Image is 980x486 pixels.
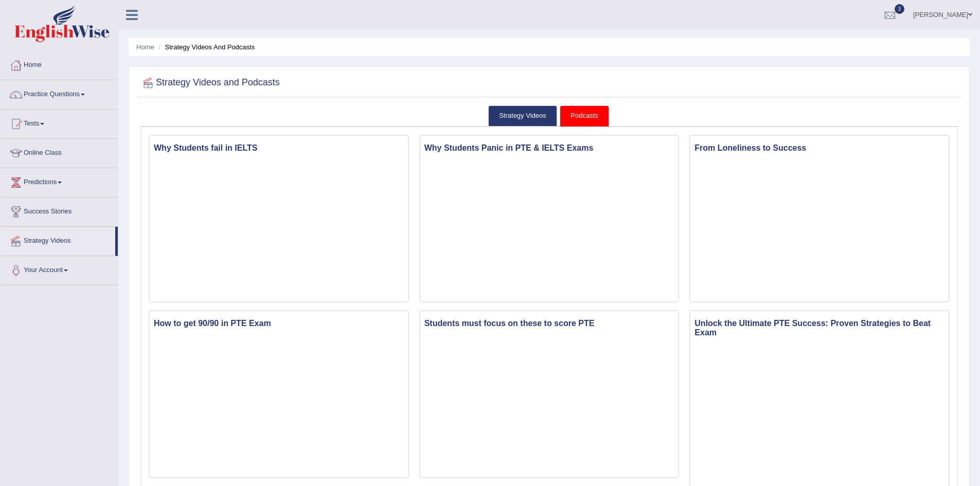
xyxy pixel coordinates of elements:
[420,141,679,155] h3: Why Students Panic in PTE & IELTS Exams
[1,197,118,223] a: Success Stories
[156,42,255,52] li: Strategy Videos and Podcasts
[1,80,118,106] a: Practice Questions
[140,75,280,91] h2: Strategy Videos and Podcasts
[150,141,408,155] h3: Why Students fail in IELTS
[488,105,557,127] a: Strategy Videos
[895,4,905,14] span: 3
[1,227,115,253] a: Strategy Videos
[150,316,408,331] h3: How to get 90/90 in PTE Exam
[1,51,118,77] a: Home
[1,110,118,135] a: Tests
[420,316,679,331] h3: Students must focus on these to score PTE
[690,316,949,339] h3: Unlock the Ultimate PTE Success: Proven Strategies to Beat Exam
[1,139,118,165] a: Online Class
[690,141,949,155] h3: From Loneliness to Success
[136,43,154,51] a: Home
[560,105,609,127] a: Podcasts
[1,256,118,282] a: Your Account
[1,168,118,194] a: Predictions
